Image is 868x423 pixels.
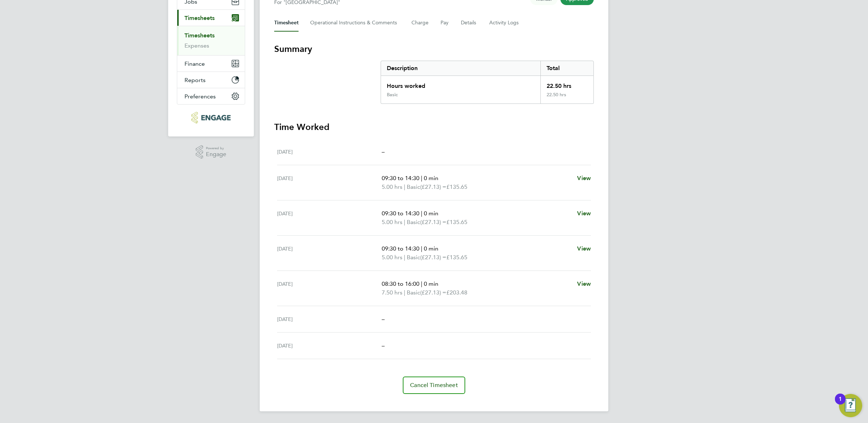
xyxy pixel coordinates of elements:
[274,121,594,133] h3: Time Worked
[441,14,449,32] button: Pay
[421,210,422,217] span: |
[410,382,458,389] span: Cancel Timesheet
[382,148,385,155] span: –
[382,175,419,182] span: 09:30 to 14:30
[184,42,209,49] a: Expenses
[424,280,438,287] span: 0 min
[489,14,520,32] button: Activity Logs
[382,245,419,252] span: 09:30 to 14:30
[184,77,206,84] span: Reports
[577,174,591,183] a: View
[421,245,422,252] span: |
[382,289,402,296] span: 7.50 hrs
[404,254,405,261] span: |
[446,219,467,225] span: £135.65
[206,151,226,158] span: Engage
[577,209,591,218] a: View
[184,60,205,67] span: Finance
[407,218,420,227] span: Basic
[177,10,245,26] button: Timesheets
[277,147,382,156] div: [DATE]
[839,394,862,417] button: Open Resource Center, 1 new notification
[382,316,385,322] span: –
[382,219,402,225] span: 5.00 hrs
[424,210,438,217] span: 0 min
[403,377,465,394] button: Cancel Timesheet
[577,280,591,287] span: View
[381,76,540,92] div: Hours worked
[420,219,446,225] span: (£27.13) =
[191,112,230,123] img: protocol-logo-retina.png
[277,174,382,191] div: [DATE]
[424,175,438,182] span: 0 min
[540,76,593,92] div: 22.50 hrs
[424,245,438,252] span: 0 min
[421,280,422,287] span: |
[310,14,400,32] button: Operational Instructions & Comments
[382,342,385,349] span: –
[277,209,382,227] div: [DATE]
[177,56,245,72] button: Finance
[184,32,215,39] a: Timesheets
[277,341,382,350] div: [DATE]
[382,254,402,261] span: 5.00 hrs
[577,280,591,288] a: View
[382,183,402,190] span: 5.00 hrs
[177,112,245,123] a: Go to home page
[446,289,467,296] span: £203.48
[277,315,382,324] div: [DATE]
[577,245,591,252] span: View
[540,61,593,76] div: Total
[381,61,594,104] div: Summary
[177,72,245,88] button: Reports
[407,183,420,191] span: Basic
[387,92,398,98] div: Basic
[407,288,420,297] span: Basic
[277,244,382,262] div: [DATE]
[404,289,405,296] span: |
[184,15,215,21] span: Timesheets
[420,254,446,261] span: (£27.13) =
[206,145,226,151] span: Powered by
[382,210,419,217] span: 09:30 to 14:30
[274,14,299,32] button: Timesheet
[177,88,245,104] button: Preferences
[196,145,227,159] a: Powered byEngage
[420,289,446,296] span: (£27.13) =
[839,399,842,408] div: 1
[274,43,594,55] h3: Summary
[382,280,419,287] span: 08:30 to 16:00
[407,253,420,262] span: Basic
[381,61,540,76] div: Description
[540,92,593,103] div: 22.50 hrs
[420,183,446,190] span: (£27.13) =
[421,175,422,182] span: |
[577,210,591,217] span: View
[577,244,591,253] a: View
[404,183,405,190] span: |
[277,280,382,297] div: [DATE]
[404,219,405,225] span: |
[411,14,429,32] button: Charge
[274,43,594,394] section: Timesheet
[577,175,591,182] span: View
[177,26,245,55] div: Timesheets
[461,14,478,32] button: Details
[446,183,467,190] span: £135.65
[446,254,467,261] span: £135.65
[184,93,216,100] span: Preferences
